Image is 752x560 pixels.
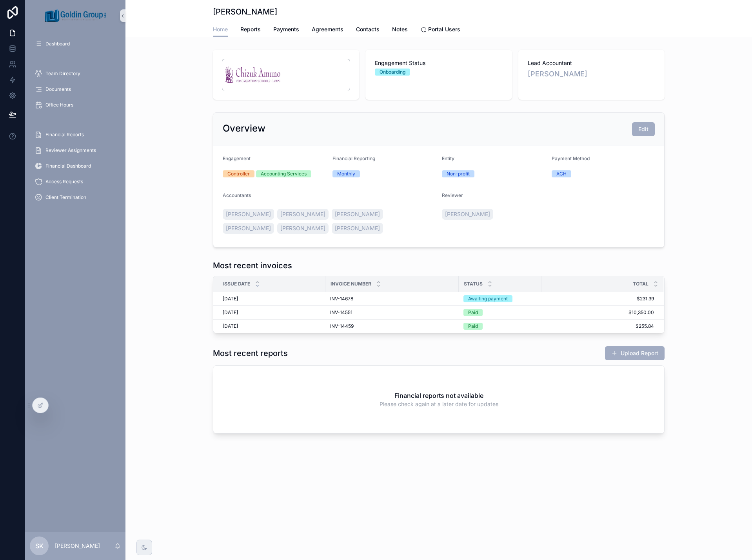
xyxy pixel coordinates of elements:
span: Payments [273,25,299,33]
a: Awaiting payment [463,295,537,302]
a: [PERSON_NAME] [332,209,383,220]
a: Paid [463,323,537,330]
span: INV-14678 [330,296,353,302]
a: INV-14551 [330,309,454,316]
div: Non-profit [447,170,470,177]
span: Agreements [312,25,343,33]
h1: Most recent invoices [213,260,292,271]
span: Access Requests [45,179,83,185]
a: Paid [463,309,537,316]
a: Office Hours [30,98,121,112]
span: Office Hours [45,102,73,108]
span: Payment Method [552,155,590,161]
span: [PERSON_NAME] [226,224,271,232]
div: Paid [468,309,478,316]
a: [PERSON_NAME] [528,69,587,79]
a: INV-14678 [330,296,454,302]
span: [DATE] [223,296,238,302]
a: Client Termination [30,190,121,204]
a: [DATE] [223,323,321,329]
div: Onboarding [380,69,405,76]
div: Awaiting payment [468,295,508,302]
a: Financial Reports [30,128,121,142]
h1: Most recent reports [213,348,288,359]
div: Monthly [337,170,355,177]
a: Reviewer Assignments [30,143,121,157]
h2: Financial reports not available [394,391,483,400]
span: Lead Accountant [528,59,655,67]
span: Accountants [223,192,251,198]
span: INV-14551 [330,309,352,316]
span: [PERSON_NAME] [445,210,490,218]
a: Agreements [312,22,343,38]
div: ACH [556,170,567,177]
a: [PERSON_NAME] [223,223,274,234]
span: [PERSON_NAME] [226,210,271,218]
h1: [PERSON_NAME] [213,6,277,17]
span: [DATE] [223,323,238,329]
a: Payments [273,22,299,38]
span: [PERSON_NAME] [280,210,325,218]
span: Total [633,281,648,287]
a: [PERSON_NAME] [277,209,329,220]
img: logo.png [222,59,350,90]
span: Status [464,281,483,287]
span: Issue date [223,281,250,287]
span: Financial Reporting [332,155,375,161]
span: Reports [240,25,261,33]
a: Portal Users [420,22,460,38]
span: Financial Dashboard [45,163,91,169]
a: [PERSON_NAME] [442,209,493,220]
button: Upload Report [605,346,665,360]
img: App logo [45,9,106,22]
span: Home [213,25,228,33]
div: scrollable content [25,31,125,215]
a: $255.84 [542,323,654,329]
span: Dashboard [45,41,70,47]
span: Edit [638,125,648,133]
a: [DATE] [223,309,321,316]
span: [PERSON_NAME] [335,224,380,232]
a: INV-14459 [330,323,454,329]
button: Edit [632,122,655,136]
a: $10,350.00 [542,309,654,316]
a: Documents [30,82,121,96]
a: [PERSON_NAME] [223,209,274,220]
span: Invoice Number [331,281,371,287]
span: [DATE] [223,309,238,316]
a: [DATE] [223,296,321,302]
span: Reviewer [442,192,463,198]
span: Portal Users [428,25,460,33]
span: INV-14459 [330,323,354,329]
a: [PERSON_NAME] [277,223,329,234]
div: Controller [227,170,250,177]
span: Financial Reports [45,132,84,138]
span: Documents [45,86,71,92]
p: [PERSON_NAME] [55,542,100,550]
a: [PERSON_NAME] [332,223,383,234]
a: Team Directory [30,67,121,81]
span: Notes [392,25,408,33]
span: Contacts [356,25,380,33]
a: $231.39 [542,296,654,302]
span: Reviewer Assignments [45,147,96,154]
span: Entity [442,155,454,161]
h2: Overview [223,122,265,135]
span: [PERSON_NAME] [335,210,380,218]
a: Dashboard [30,37,121,51]
span: SK [35,541,44,551]
span: [PERSON_NAME] [280,224,325,232]
a: Financial Dashboard [30,159,121,173]
a: Reports [240,22,261,38]
span: Client Termination [45,194,86,201]
div: Paid [468,323,478,330]
a: Access Requests [30,175,121,189]
a: Notes [392,22,408,38]
span: Engagement Status [375,59,502,67]
div: Accounting Services [261,170,307,177]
